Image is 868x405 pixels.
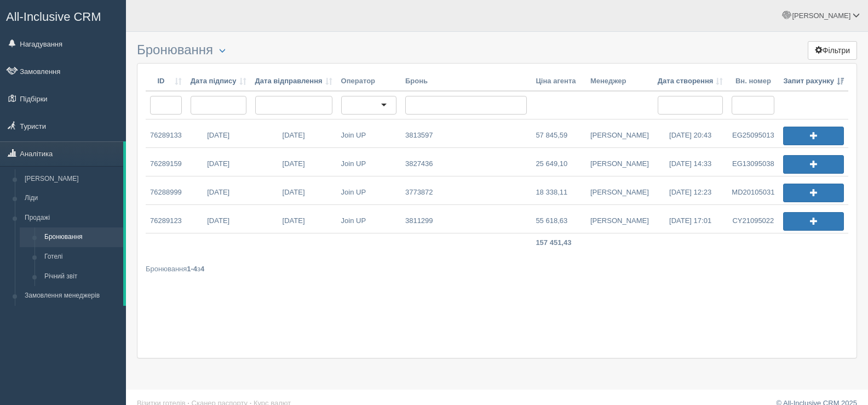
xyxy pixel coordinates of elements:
[150,76,182,87] a: ID
[653,176,728,204] a: [DATE] 12:23
[39,227,123,247] a: Бронювання
[401,119,531,147] a: 3813597
[783,76,844,87] a: Запит рахунку
[39,267,123,287] a: Річний звіт
[187,265,197,273] b: 1-4
[586,176,653,204] a: [PERSON_NAME]
[6,10,101,24] span: All-Inclusive CRM
[186,176,251,204] a: [DATE]
[137,43,857,58] h3: Бронювання
[186,205,251,233] a: [DATE]
[531,233,586,253] td: 157 451,43
[146,264,848,274] div: Бронювання з
[727,119,779,147] a: EG25095013
[251,176,337,204] a: [DATE]
[792,12,850,20] span: [PERSON_NAME]
[401,72,531,92] th: Бронь
[653,205,728,233] a: [DATE] 17:01
[251,205,337,233] a: [DATE]
[653,119,728,147] a: [DATE] 20:43
[658,76,723,87] a: Дата створення
[727,205,779,233] a: CY21095022
[531,176,586,204] a: 18 338,11
[586,205,653,233] a: [PERSON_NAME]
[401,205,531,233] a: 3811299
[727,176,779,204] a: MD20105031
[808,41,857,60] button: Фільтри
[401,176,531,204] a: 3773872
[200,265,204,273] b: 4
[251,148,337,176] a: [DATE]
[20,169,123,189] a: [PERSON_NAME]
[337,176,401,204] a: Join UP
[1,1,125,31] a: All-Inclusive CRM
[727,148,779,176] a: EG13095038
[531,72,586,92] th: Ціна агента
[251,119,337,147] a: [DATE]
[39,247,123,267] a: Готелі
[337,148,401,176] a: Join UP
[401,148,531,176] a: 3827436
[586,72,653,92] th: Менеджер
[337,205,401,233] a: Join UP
[146,119,186,147] a: 76289133
[727,72,779,92] th: Вн. номер
[586,148,653,176] a: [PERSON_NAME]
[146,176,186,204] a: 76288999
[146,205,186,233] a: 76289123
[255,76,332,87] a: Дата відправлення
[653,148,728,176] a: [DATE] 14:33
[146,148,186,176] a: 76289159
[20,286,123,306] a: Замовлення менеджерів
[531,119,584,147] a: 57 845,59
[337,119,398,147] a: Join UP
[186,148,251,176] a: [DATE]
[586,119,653,147] a: [PERSON_NAME]
[191,76,246,87] a: Дата підпису
[20,189,123,208] a: Ліди
[337,72,401,92] th: Оператор
[531,205,586,233] a: 55 618,63
[20,208,123,228] a: Продажі
[186,119,251,147] a: [DATE]
[531,148,586,176] a: 25 649,10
